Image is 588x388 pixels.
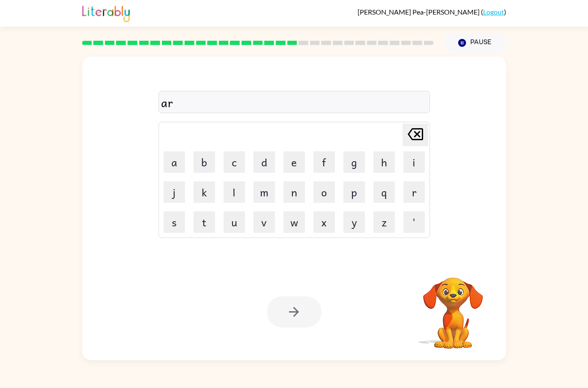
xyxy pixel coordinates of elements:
button: y [343,211,365,233]
button: i [403,151,425,173]
button: t [194,211,215,233]
button: u [224,211,245,233]
button: n [284,181,305,203]
video: Your browser must support playing .mp4 files to use Literably. Please try using another browser. [410,264,496,350]
div: ar [161,93,427,111]
button: v [254,211,275,233]
button: q [373,181,395,203]
button: a [164,151,185,173]
button: j [164,181,185,203]
button: x [313,211,335,233]
button: d [254,151,275,173]
button: g [343,151,365,173]
button: r [403,181,425,203]
button: h [373,151,395,173]
button: Pause [444,33,506,53]
button: w [284,211,305,233]
button: o [313,181,335,203]
button: s [164,211,185,233]
button: c [224,151,245,173]
button: e [284,151,305,173]
img: Literably [82,3,130,22]
button: p [343,181,365,203]
button: k [194,181,215,203]
button: z [373,211,395,233]
button: m [254,181,275,203]
span: [PERSON_NAME] Pea-[PERSON_NAME] [358,8,481,16]
div: ( ) [358,8,506,16]
button: b [194,151,215,173]
button: f [313,151,335,173]
button: l [224,181,245,203]
button: ' [403,211,425,233]
a: Logout [483,8,504,16]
